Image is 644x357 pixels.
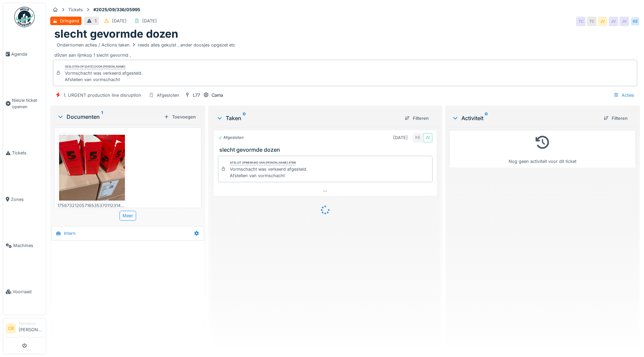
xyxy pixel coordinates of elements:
[423,133,433,143] div: JV
[65,64,125,69] div: Gesloten op [DATE] door [PERSON_NAME]
[6,323,16,334] li: CB
[230,166,308,179] div: Vormschacht was verkeerd afgesteld. Afstellen van vormschacht
[219,147,434,153] h3: slecht gevormde dozen
[610,90,637,100] div: Acties
[68,6,83,13] div: Tickets
[402,114,431,123] div: Filteren
[14,7,35,27] img: Badge_color-CXgf-gQk.svg
[57,42,235,48] div: Ondernomen acties / Actions taken reeds alles gekuist , ander doosjes opgezet etc
[54,41,636,58] div: d9zen aan lijmkop 1 slecht gevormd ,
[57,202,127,209] div: 17567321205716535370112314712388.jpg
[454,133,631,165] div: Nog geen activiteit voor dit ticket
[161,112,199,121] div: Toevoegen
[230,161,296,165] div: Afsluit opmerking van [PERSON_NAME] atimi
[598,17,607,26] div: JV
[193,92,200,98] div: L77
[211,92,223,98] div: Cama
[142,18,157,24] div: [DATE]
[3,269,46,315] a: Voorraad
[101,113,103,121] sup: 1
[630,17,640,26] div: KE
[413,133,422,143] div: KE
[3,31,46,77] a: Agenda
[19,321,43,336] li: [PERSON_NAME]
[216,114,399,122] div: Taken
[13,288,43,295] span: Voorraad
[3,223,46,269] a: Machines
[485,114,488,122] sup: 0
[57,113,161,121] div: Documenten
[12,150,43,156] span: Tickets
[587,17,596,26] div: TC
[3,176,46,222] a: Zones
[6,321,43,337] a: CB Technicus[PERSON_NAME]
[54,27,178,40] h1: slecht gevormde dozen
[60,18,79,24] div: Dringend
[19,321,43,326] div: Technicus
[452,114,598,122] div: Activiteit
[620,17,629,26] div: JV
[63,92,141,98] div: 1. URGENT production line disruption
[119,211,136,221] div: Meer
[157,92,179,98] div: Afgesloten
[112,18,127,24] div: [DATE]
[11,196,43,203] span: Zones
[393,134,408,141] div: [DATE]
[91,6,143,13] strong: #2025/09/336/05995
[218,135,244,140] div: Afgesloten
[12,97,43,110] span: Nieuw ticket openen
[13,242,43,249] span: Machines
[609,17,618,26] div: JV
[59,135,125,201] img: vajxbidef3ryuuhwfs7z4apf2gan
[3,77,46,130] a: Nieuw ticket openen
[601,114,630,123] div: Filteren
[576,17,586,26] div: TC
[95,18,96,24] div: 1
[11,51,43,57] span: Agenda
[64,230,76,237] div: Intern
[243,114,246,122] sup: 0
[3,130,46,176] a: Tickets
[65,70,143,83] div: Vormschacht was verkeerd afgesteld. Afstellen van vormschacht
